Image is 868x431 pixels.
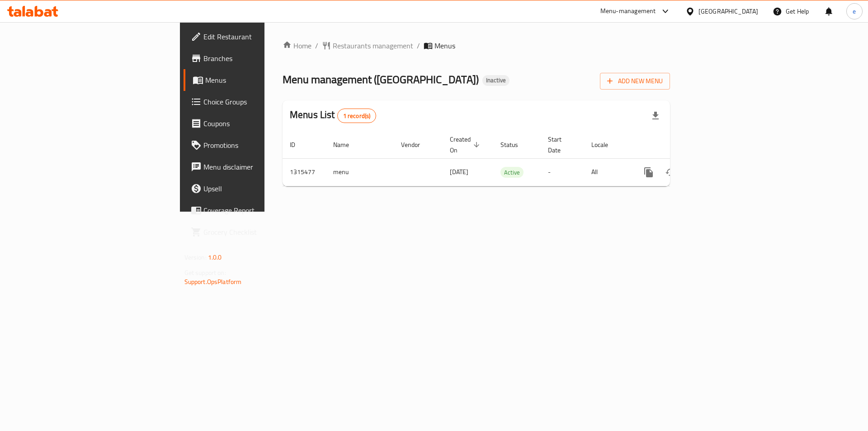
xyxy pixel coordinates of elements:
[203,183,318,194] span: Upsell
[184,199,325,221] a: Coverage Report
[203,96,318,107] span: Choice Groups
[184,69,325,91] a: Menus
[500,167,524,178] span: Active
[660,161,681,183] button: Change Status
[645,105,666,127] div: Export file
[591,139,620,150] span: Locale
[326,158,394,186] td: menu
[333,40,413,51] span: Restaurants management
[184,251,207,263] span: Version:
[450,134,482,156] span: Created On
[434,40,455,51] span: Menus
[283,40,670,51] nav: breadcrumb
[184,276,242,288] a: Support.OpsPlatform
[500,139,530,150] span: Status
[203,227,318,237] span: Grocery Checklist
[184,267,226,279] span: Get support on:
[184,26,325,47] a: Edit Restaurant
[401,139,432,150] span: Vendor
[638,161,660,183] button: more
[283,131,732,186] table: enhanced table
[208,251,222,263] span: 1.0.0
[203,118,318,129] span: Coupons
[337,109,377,123] div: Total records count
[203,53,318,64] span: Branches
[184,221,325,243] a: Grocery Checklist
[853,6,856,16] span: e
[184,47,325,69] a: Branches
[600,6,656,17] div: Menu-management
[205,75,318,85] span: Menus
[203,140,318,151] span: Promotions
[600,73,670,90] button: Add New Menu
[607,76,663,87] span: Add New Menu
[482,76,509,84] span: Inactive
[203,161,318,172] span: Menu disclaimer
[184,156,325,178] a: Menu disclaimer
[338,112,376,120] span: 1 record(s)
[417,40,420,51] li: /
[290,108,376,123] h2: Menus List
[333,139,361,150] span: Name
[631,131,732,159] th: Actions
[541,158,584,186] td: -
[203,31,318,42] span: Edit Restaurant
[184,178,325,199] a: Upsell
[290,139,307,150] span: ID
[184,91,325,113] a: Choice Groups
[482,75,509,86] div: Inactive
[450,166,468,178] span: [DATE]
[283,69,479,90] span: Menu management ( [GEOGRAPHIC_DATA] )
[184,113,325,134] a: Coupons
[203,205,318,216] span: Coverage Report
[548,134,573,156] span: Start Date
[184,134,325,156] a: Promotions
[584,158,631,186] td: All
[698,6,758,16] div: [GEOGRAPHIC_DATA]
[322,40,413,51] a: Restaurants management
